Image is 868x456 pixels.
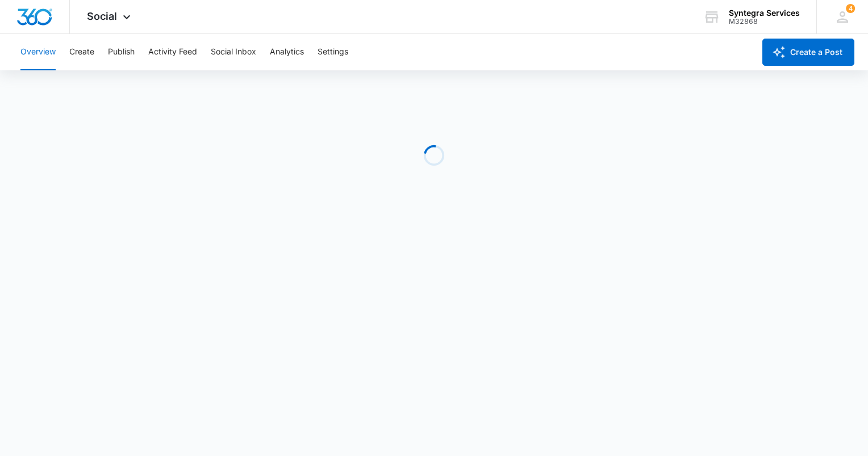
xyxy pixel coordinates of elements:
div: account name [729,9,800,18]
div: account id [729,18,800,26]
button: Create [69,34,94,70]
button: Analytics [270,34,304,70]
button: Create a Post [762,39,854,66]
span: 4 [846,4,855,13]
div: notifications count [846,4,855,13]
button: Social Inbox [211,34,256,70]
span: Social [87,10,117,22]
button: Activity Feed [148,34,197,70]
button: Publish [108,34,135,70]
button: Overview [20,34,56,70]
button: Settings [318,34,348,70]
